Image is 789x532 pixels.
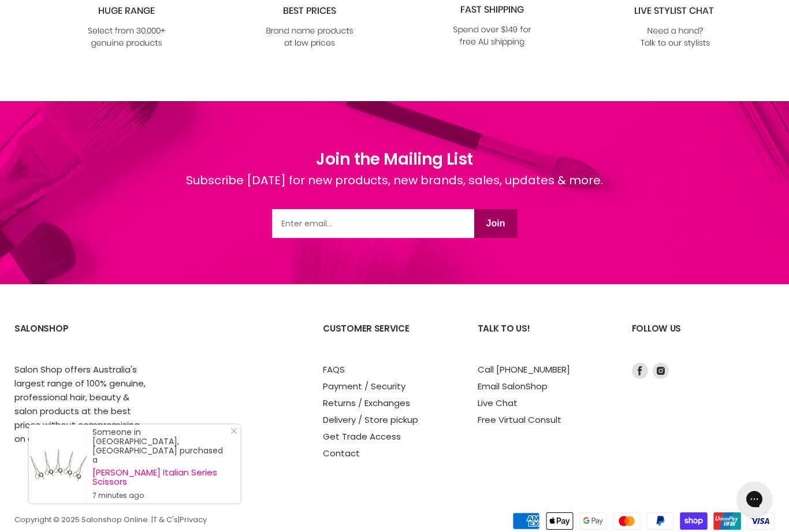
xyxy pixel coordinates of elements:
[186,147,603,172] h1: Join the Mailing List
[186,172,603,209] div: Subscribe [DATE] for new products, new brands, sales, updates & more.
[323,380,405,392] a: Payment / Security
[478,363,570,375] a: Call [PHONE_NUMBER]
[92,468,229,486] a: [PERSON_NAME] Italian Series Scissors
[226,427,237,439] a: Close Notification
[323,430,401,442] a: Get Trade Access
[153,514,178,525] a: T & C's
[478,397,518,409] a: Live Chat
[323,397,410,409] a: Returns / Exchanges
[632,314,775,362] h2: Follow us
[323,414,418,426] a: Delivery / Store pickup
[478,380,548,392] a: Email SalonShop
[323,447,360,459] a: Contact
[478,314,609,362] h2: Talk to us!
[29,425,87,503] a: Visit product page
[731,478,777,520] iframe: Gorgias live chat messenger
[14,314,146,362] h2: SalonShop
[180,514,207,525] a: Privacy
[272,209,474,238] input: Email
[478,414,561,426] a: Free Virtual Consult
[230,427,237,434] svg: Close Icon
[14,363,146,446] p: Salon Shop offers Australia's largest range of 100% genuine, professional hair, beauty & salon pr...
[323,314,454,362] h2: Customer Service
[92,491,229,500] small: 7 minutes ago
[92,427,229,500] div: Someone in [GEOGRAPHIC_DATA], [GEOGRAPHIC_DATA] purchased a
[474,209,518,238] button: Join
[323,363,345,375] a: FAQS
